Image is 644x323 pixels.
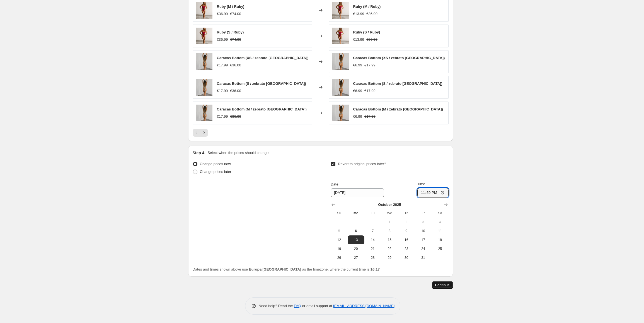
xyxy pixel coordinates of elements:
[196,28,212,44] img: WDAL8203_80x.png
[196,2,212,19] img: WDAL8203_80x.png
[417,255,429,260] span: 31
[193,150,205,156] h2: Step 4.
[364,63,376,67] span: €17.99
[353,12,364,16] span: €13.99
[217,12,228,16] span: €36.99
[301,304,333,308] span: or email support at
[417,220,429,224] span: 3
[434,211,446,215] span: Sa
[196,79,212,96] img: WDAL0439_80x.png
[366,37,377,42] span: €36.99
[367,211,379,215] span: Tu
[259,304,294,308] span: Need help? Read the
[200,129,208,137] button: Next
[217,56,309,60] span: Caracas Bottom (XS / zebrato [GEOGRAPHIC_DATA])
[400,220,412,224] span: 2
[383,247,396,251] span: 22
[398,209,415,218] th: Thursday
[331,182,338,186] span: Date
[434,229,446,233] span: 11
[434,238,446,242] span: 18
[432,209,448,218] th: Saturday
[383,220,396,224] span: 1
[434,220,446,224] span: 4
[230,37,241,42] span: €74.00
[367,229,379,233] span: 7
[353,89,362,93] span: €6.99
[398,226,415,235] button: Thursday October 9 2025
[196,53,212,70] img: WDAL0439_80x.png
[400,247,412,251] span: 23
[217,89,228,93] span: €17.99
[193,129,208,137] nav: Pagination
[353,114,362,119] span: €6.99
[434,247,446,251] span: 25
[417,229,429,233] span: 10
[415,244,432,253] button: Friday October 24 2025
[415,218,432,226] button: Friday October 3 2025
[417,188,449,197] input: 12:00
[364,235,381,244] button: Tuesday October 14 2025
[217,4,244,9] span: Ruby (M / Ruby)
[217,81,306,86] span: Caracas Bottom (S / zebrato [GEOGRAPHIC_DATA])
[367,255,379,260] span: 28
[364,253,381,262] button: Tuesday October 28 2025
[366,12,377,16] span: €36.99
[193,267,380,271] span: Dates and times shown above use as the timezone, where the current time is
[432,281,453,289] button: Continue
[400,211,412,215] span: Th
[364,226,381,235] button: Tuesday October 7 2025
[432,244,448,253] button: Saturday October 25 2025
[217,114,228,119] span: €17.99
[230,12,241,16] span: €74.00
[364,244,381,253] button: Tuesday October 21 2025
[331,253,347,262] button: Sunday October 26 2025
[230,114,241,119] span: €36.00
[330,201,337,209] button: Show previous month, September 2025
[381,253,398,262] button: Wednesday October 29 2025
[353,37,364,42] span: €13.99
[435,283,450,287] span: Continue
[333,247,345,251] span: 19
[196,105,212,121] img: WDAL0439_80x.png
[350,247,362,251] span: 20
[381,244,398,253] button: Wednesday October 22 2025
[432,226,448,235] button: Saturday October 11 2025
[332,105,349,121] img: WDAL0439_80x.png
[442,201,450,209] button: Show next month, November 2025
[333,238,345,242] span: 12
[381,226,398,235] button: Wednesday October 8 2025
[333,304,394,308] a: [EMAIL_ADDRESS][DOMAIN_NAME]
[333,229,345,233] span: 5
[348,209,364,218] th: Monday
[350,255,362,260] span: 27
[415,209,432,218] th: Friday
[398,218,415,226] button: Thursday October 2 2025
[207,150,268,156] p: Select when the prices should change
[400,255,412,260] span: 30
[398,244,415,253] button: Thursday October 23 2025
[353,56,445,60] span: Caracas Bottom (XS / zebrato [GEOGRAPHIC_DATA])
[348,244,364,253] button: Monday October 20 2025
[332,28,349,44] img: WDAL8203_80x.png
[417,238,429,242] span: 17
[432,235,448,244] button: Saturday October 18 2025
[381,218,398,226] button: Wednesday October 1 2025
[398,235,415,244] button: Thursday October 16 2025
[348,226,364,235] button: Today Monday October 6 2025
[400,229,412,233] span: 9
[353,107,443,111] span: Caracas Bottom (M / zebrato [GEOGRAPHIC_DATA])
[200,170,231,174] span: Change prices later
[332,53,349,70] img: WDAL0439_80x.png
[294,304,301,308] a: FAQ
[415,253,432,262] button: Friday October 31 2025
[367,238,379,242] span: 14
[332,79,349,96] img: WDAL0439_80x.png
[415,235,432,244] button: Friday October 17 2025
[338,162,386,166] span: Revert to original prices later?
[331,188,384,197] input: 10/6/2025
[383,211,396,215] span: We
[432,218,448,226] button: Saturday October 4 2025
[348,235,364,244] button: Monday October 13 2025
[381,209,398,218] th: Wednesday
